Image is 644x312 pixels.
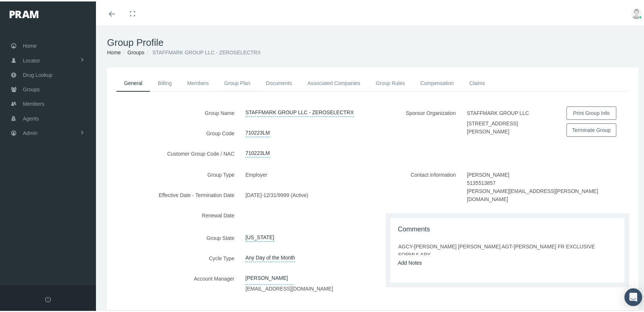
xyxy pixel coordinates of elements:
[624,287,642,305] div: Open Intercom Messenger
[398,241,609,257] div: AGCY-[PERSON_NAME] [PERSON_NAME] AGT-[PERSON_NAME] FR EXCLUSIVE FORMULARY
[467,186,611,202] label: [PERSON_NAME][EMAIL_ADDRESS][PERSON_NAME][DOMAIN_NAME]
[150,74,179,90] a: Billing
[179,74,216,90] a: Members
[23,110,39,124] span: Agents
[107,187,240,200] label: Effective Date - Termination Date
[291,187,314,200] label: (Active)
[264,187,289,200] label: 12/31/9999
[23,52,40,66] span: Locator
[107,35,638,47] h1: Group Profile
[23,125,38,139] span: Admin
[398,224,617,232] h1: Comments
[373,105,461,139] label: Sponsor Organization
[631,7,642,18] img: user-placeholder.jpg
[107,271,240,294] label: Account Manager
[467,118,544,134] label: [STREET_ADDRESS][PERSON_NAME]
[107,207,240,223] label: Renewal Date
[245,271,293,283] a: [PERSON_NAME]
[461,74,493,90] a: Claims
[23,95,44,109] span: Members
[107,250,240,263] label: Cycle Type
[368,74,413,90] a: Group Rules
[127,48,144,54] a: Groups
[152,48,261,54] span: STAFFMARK GROUP LLC - ZEROSELECTRX
[300,74,368,90] a: Associated Companies
[245,105,354,115] a: STAFFMARK GROUP LLC - ZEROSELECTRX
[245,283,333,291] label: [EMAIL_ADDRESS][DOMAIN_NAME]
[23,37,37,51] span: Home
[467,177,496,186] label: 5135513857
[107,105,240,118] label: Group Name
[413,74,461,90] a: Compensation
[217,74,258,90] a: Group Plan
[107,48,121,54] a: Home
[240,187,373,200] div: -
[116,74,150,90] a: General
[107,230,240,243] label: Group State
[245,167,273,180] label: Employer
[467,105,534,118] label: STAFFMARK GROUP LLC
[107,167,240,180] label: Group Type
[566,105,616,118] button: Print Group Info
[10,9,38,17] img: PRAM_20_x_78.png
[467,167,515,177] label: [PERSON_NAME]
[245,230,274,240] a: [US_STATE]
[245,125,270,136] a: 710223LM
[107,146,240,159] label: Customer Group Code / NAC
[245,187,262,200] label: [DATE]
[258,74,300,90] a: Documents
[23,67,52,81] span: Drug Lookup
[245,146,270,156] a: 710223LM
[107,125,240,138] label: Group Code
[23,81,40,95] span: Groups
[398,258,422,264] a: Add Notes
[245,250,295,261] span: Any Day of the Month
[373,167,461,204] label: Contact Information
[566,122,616,135] button: Terminate Group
